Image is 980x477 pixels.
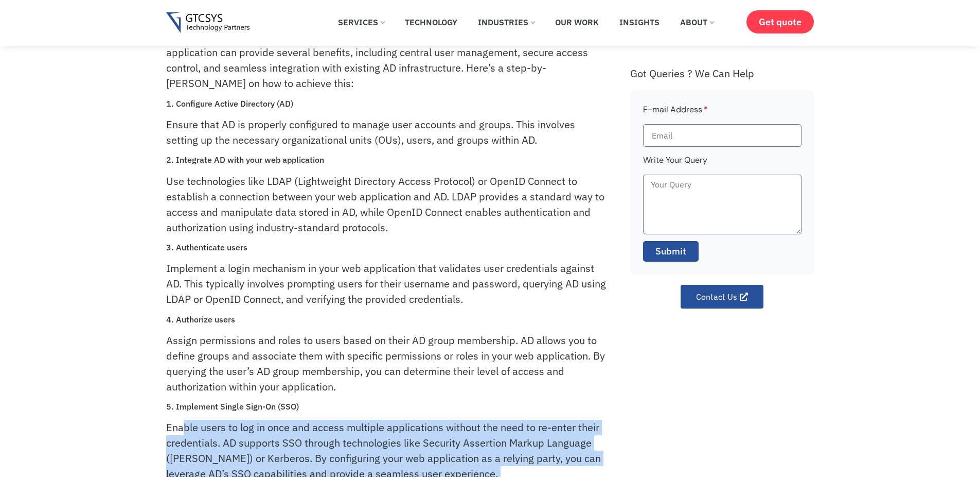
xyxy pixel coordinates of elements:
a: Our Work [547,11,607,33]
button: Submit [643,241,699,262]
span: Submit [655,245,686,258]
div: Got Queries ? We Can Help [630,67,814,80]
span: Contact Us [696,293,737,301]
p: Use technologies like LDAP (Lightweight Directory Access Protocol) or OpenID Connect to establish... [166,174,607,235]
a: Contact Us [681,285,763,309]
h3: 1. Configure Active Directory (AD) [166,99,607,109]
p: Implement a login mechanism in your web application that validates user credentials against AD. T... [166,261,607,307]
input: Email [643,124,801,147]
a: Industries [470,11,542,33]
h3: 4. Authorize users [166,315,607,325]
a: About [672,11,721,33]
p: Assign permissions and roles to users based on their AD group membership. AD allows you to define... [166,333,607,395]
form: Faq Form [643,103,801,268]
a: Get quote [746,10,814,33]
a: Insights [612,11,667,33]
label: E-mail Address [643,103,708,124]
p: Implementing user authentication and authorization using Active Directory (AD) in a web applicati... [166,29,607,91]
h3: 3. Authenticate users [166,243,607,252]
a: Services [330,11,392,33]
a: Technology [397,11,465,33]
span: Get quote [759,16,801,27]
p: Ensure that AD is properly configured to manage user accounts and groups. This involves setting u... [166,117,607,148]
h3: 2. Integrate AD with your web application [166,155,607,165]
h3: 5. Implement Single Sign-On (SSO) [166,402,607,412]
img: Gtcsys logo [166,12,250,33]
label: Write Your Query [643,154,707,175]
